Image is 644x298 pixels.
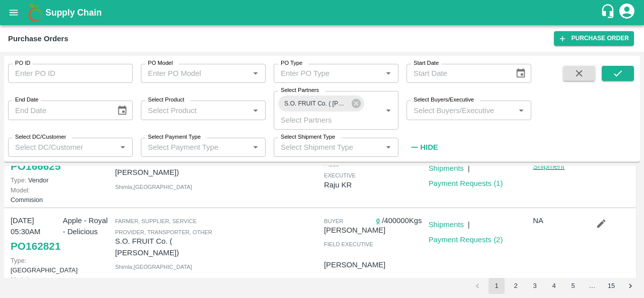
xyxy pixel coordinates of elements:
p: / 400000 Kgs [376,215,425,227]
label: Select Shipment Type [281,133,335,141]
input: Start Date [407,64,507,83]
button: Choose date [511,64,530,83]
a: Shipments [429,164,464,172]
span: field executive [324,241,373,247]
p: [DATE] 05:30AM [11,215,59,238]
button: Go to page 5 [565,278,581,294]
span: buyer [324,218,343,224]
div: customer-support [600,4,618,22]
p: [PERSON_NAME] [324,259,385,270]
button: Open [515,104,528,117]
label: Select Buyers/Executive [414,96,474,104]
span: Type: [11,176,26,184]
label: Select Partners [281,86,319,94]
div: account of current user [618,2,636,23]
button: Go to page 2 [508,278,524,294]
div: S.O. FRUIT Co. ( [PERSON_NAME])-[PERSON_NAME], Shimla-7807720600 [278,95,364,112]
label: PO ID [15,59,30,67]
p: S.O. FRUIT Co. ( [PERSON_NAME]) [115,236,216,258]
label: PO Type [281,59,302,67]
button: Open [116,141,129,154]
p: Commision [11,185,59,205]
input: Select Partners [277,113,366,126]
p: Commision [11,275,59,294]
span: S.O. FRUIT Co. ( [PERSON_NAME])-[PERSON_NAME], Shimla-7807720600 [278,98,354,109]
button: Open [249,104,262,117]
button: Open [382,104,395,117]
button: Go to next page [622,278,638,294]
label: Select Product [148,96,184,104]
label: PO Model [148,59,173,67]
p: [GEOGRAPHIC_DATA] [11,256,59,275]
input: End Date [8,101,109,120]
div: … [584,281,600,291]
button: Open [382,67,395,80]
button: Open [249,67,262,80]
button: Choose date [113,101,132,120]
div: | [464,215,470,230]
a: PO162821 [11,237,60,255]
button: page 1 [489,278,505,294]
span: Type: [11,257,26,264]
label: Select Payment Type [148,133,201,141]
a: Supply Chain [45,6,600,20]
a: Purchase Order [554,31,634,46]
input: Enter PO ID [8,64,133,83]
span: Model: [11,186,30,194]
input: Select DC/Customer [11,141,113,154]
button: Hide [407,139,441,156]
span: Farmer, Supplier, Service Provider, Transporter, Other [115,218,212,235]
input: Enter PO Type [277,67,366,80]
input: Select Payment Type [144,141,233,154]
div: Purchase Orders [8,32,68,45]
button: Go to page 15 [603,278,619,294]
label: Select DC/Customer [15,133,66,141]
p: [PERSON_NAME] [324,225,385,236]
p: Raju KR [324,179,372,190]
nav: pagination navigation [468,278,640,294]
span: Model: [11,276,30,283]
p: Vendor [11,175,59,185]
button: Open [249,141,262,154]
img: logo [25,3,45,23]
span: Shimla , [GEOGRAPHIC_DATA] [115,264,192,270]
button: Go to page 3 [527,278,543,294]
div: | [464,159,470,174]
button: open drawer [2,1,25,24]
button: Open [382,141,395,154]
button: Go to page 4 [546,278,562,294]
label: Start Date [414,59,439,67]
input: Select Shipment Type [277,141,379,154]
a: Load Shipment [533,151,565,170]
a: Payment Requests (1) [429,179,503,187]
label: End Date [15,96,38,104]
a: PO166625 [11,157,60,175]
input: Enter PO Model [144,67,233,80]
p: S.O. FRUIT Co. ( [PERSON_NAME]) [115,156,216,178]
a: Shipments [429,221,464,229]
b: Supply Chain [45,8,102,18]
strong: Hide [420,143,438,151]
a: Payment Requests (2) [429,236,503,244]
p: Apple - Royal - Delicious [63,215,111,238]
span: Shimla , [GEOGRAPHIC_DATA] [115,184,192,190]
button: 0 [376,216,380,227]
input: Select Product [144,104,246,117]
p: NA [533,215,581,226]
input: Select Buyers/Executive [410,104,512,117]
